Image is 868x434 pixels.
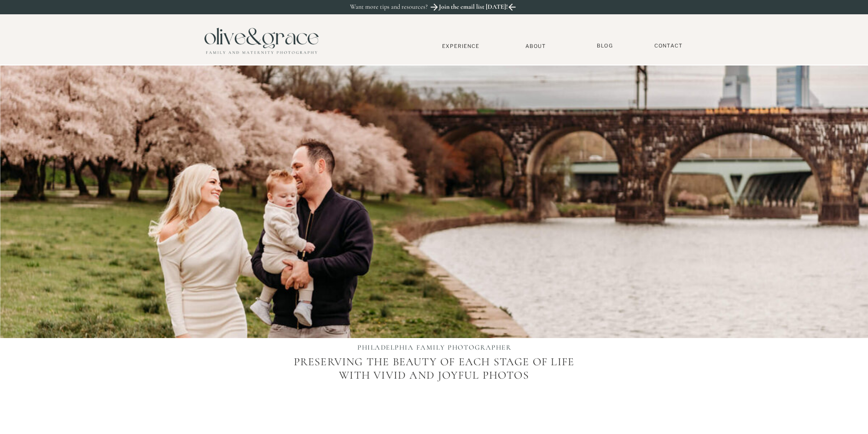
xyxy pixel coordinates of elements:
[650,42,687,49] a: Contact
[350,3,448,11] p: Want more tips and resources?
[336,343,533,353] h1: PHILADELPHIA FAMILY PHOTOGRAPHER
[594,42,617,49] a: BLOG
[522,43,550,49] a: About
[438,3,509,13] a: Join the email list [DATE]!
[286,356,582,413] p: Preserving the beauty of each stage of life with vivid and joyful photos
[431,43,491,49] a: Experience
